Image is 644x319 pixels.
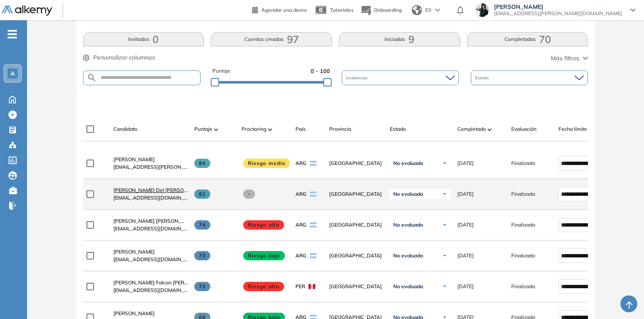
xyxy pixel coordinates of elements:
[113,225,188,232] span: [EMAIL_ADDRESS][DOMAIN_NAME]
[194,282,211,291] span: 72
[261,7,307,13] span: Agendar una demo
[113,279,214,286] span: [PERSON_NAME] Falcon [PERSON_NAME]
[511,190,535,198] span: Finalizado
[295,252,306,260] span: ARG
[295,190,306,198] span: ARG
[393,222,423,228] span: No evaluado
[252,4,307,14] a: Agendar una demo
[2,5,52,16] img: Logo
[113,279,188,287] a: [PERSON_NAME] Falcon [PERSON_NAME]
[558,125,587,133] span: Fecha límite
[390,125,406,133] span: Estado
[295,159,306,167] span: ARG
[268,128,272,131] img: [missing "en.ARROW_ALT" translation]
[457,125,486,133] span: Completado
[113,187,188,194] a: [PERSON_NAME] Del [PERSON_NAME]
[511,159,535,167] span: Finalizado
[511,283,535,290] span: Finalizado
[511,252,535,260] span: Finalizado
[194,251,211,260] span: 73
[113,156,188,163] a: [PERSON_NAME]
[342,70,459,85] div: Incidencias
[113,163,188,171] span: [EMAIL_ADDRESS][PERSON_NAME][DOMAIN_NAME]
[551,54,580,63] span: Más filtros
[393,252,423,259] span: No evaluado
[435,8,440,12] img: arrow
[412,5,422,15] img: world
[87,73,97,83] img: SEARCH_ALT
[214,128,218,131] img: [missing "en.ARROW_ALT" translation]
[309,284,315,289] img: PER
[475,75,491,81] span: Estado
[511,221,535,229] span: Finalizado
[311,67,330,75] span: 0 - 100
[113,310,188,317] a: [PERSON_NAME]
[241,125,266,133] span: Proctoring
[467,32,588,46] button: Completadas70
[113,249,155,255] span: [PERSON_NAME]
[457,252,474,260] span: [DATE]
[194,159,211,168] span: 84
[11,70,15,77] span: A
[113,217,188,225] a: [PERSON_NAME] [PERSON_NAME]
[457,159,474,167] span: [DATE]
[346,75,369,81] span: Incidencias
[295,125,306,133] span: País
[471,70,588,85] div: Estado
[8,33,17,35] i: -
[393,160,423,167] span: No evaluado
[83,53,155,62] button: Personalizar columnas
[113,187,207,193] span: [PERSON_NAME] Del [PERSON_NAME]
[329,221,383,229] span: [GEOGRAPHIC_DATA]
[310,253,317,258] img: ARG
[494,10,622,17] span: [EMAIL_ADDRESS][PERSON_NAME][DOMAIN_NAME]
[393,283,423,290] span: No evaluado
[442,161,447,166] img: Ícono de flecha
[329,283,383,290] span: [GEOGRAPHIC_DATA]
[494,3,622,10] span: [PERSON_NAME]
[329,159,383,167] span: [GEOGRAPHIC_DATA]
[243,189,255,199] span: -
[457,283,474,290] span: [DATE]
[360,1,402,19] button: Onboarding
[310,192,317,197] img: ARG
[551,54,588,63] button: Más filtros
[442,192,447,197] img: Ícono de flecha
[329,190,383,198] span: [GEOGRAPHIC_DATA]
[339,32,460,46] button: Iniciadas9
[243,159,290,168] span: Riesgo medio
[310,161,317,166] img: ARG
[113,248,188,256] a: [PERSON_NAME]
[113,218,197,224] span: [PERSON_NAME] [PERSON_NAME]
[511,125,537,133] span: Evaluación
[243,220,284,230] span: Riesgo alto
[243,251,285,260] span: Riesgo bajo
[374,7,402,13] span: Onboarding
[295,283,305,290] span: PER
[457,221,474,229] span: [DATE]
[442,253,447,258] img: Ícono de flecha
[194,220,211,230] span: 74
[295,221,306,229] span: ARG
[457,190,474,198] span: [DATE]
[194,189,211,199] span: 81
[113,256,188,263] span: [EMAIL_ADDRESS][DOMAIN_NAME]
[93,53,155,62] span: Personalizar columnas
[329,125,351,133] span: Provincia
[425,6,432,14] span: ES
[243,282,284,291] span: Riesgo alto
[212,67,231,75] span: Puntaje
[442,222,447,227] img: Ícono de flecha
[113,194,188,202] span: [EMAIL_ADDRESS][DOMAIN_NAME]
[330,7,354,13] span: Tutoriales
[393,191,423,197] span: No evaluado
[211,32,332,46] button: Cuentas creadas97
[113,310,155,316] span: [PERSON_NAME]
[310,222,317,227] img: ARG
[329,252,383,260] span: [GEOGRAPHIC_DATA]
[194,125,212,133] span: Puntaje
[83,32,204,46] button: Invitados0
[113,125,137,133] span: Candidato
[113,287,188,294] span: [EMAIL_ADDRESS][DOMAIN_NAME]
[442,284,447,289] img: Ícono de flecha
